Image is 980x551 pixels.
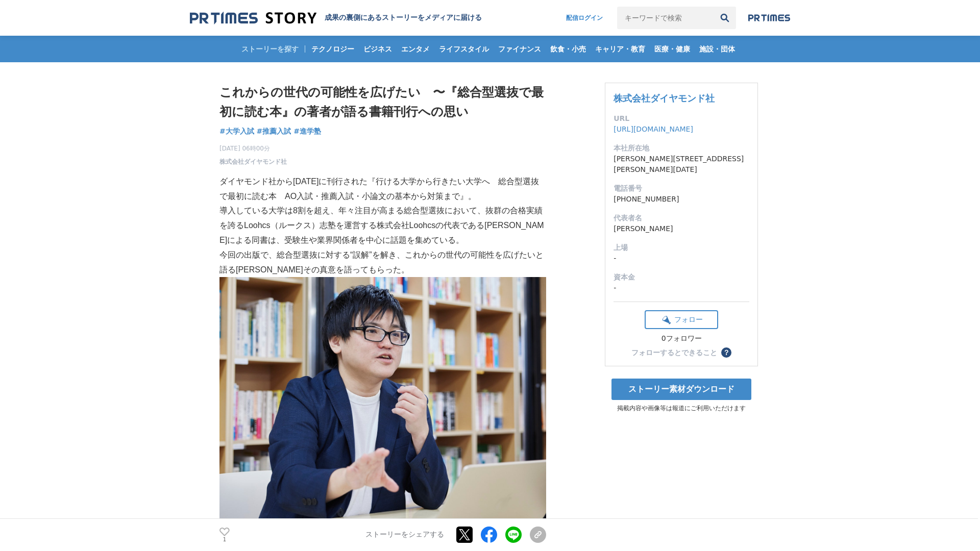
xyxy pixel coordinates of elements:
dt: 電話番号 [614,183,749,194]
button: ？ [721,347,731,358]
a: ストーリー素材ダウンロード [611,379,751,400]
span: ファイナンス [494,44,545,54]
span: キャリア・教育 [591,44,649,54]
a: #推薦入試 [257,126,291,137]
dt: 上場 [614,242,749,253]
p: 今回の出版で、総合型選抜に対する“誤解”を解き、これからの世代の可能性を広げたいと語る[PERSON_NAME]その真意を語ってもらった。 [219,248,546,278]
dt: 資本金 [614,272,749,283]
span: ビジネス [359,44,396,54]
span: #推薦入試 [257,127,291,136]
p: 導入している大学は8割を超え、年々注目が高まる総合型選抜において、抜群の合格実績を誇るLoohcs（ルークス）志塾を運営する株式会社Loohcsの代表である[PERSON_NAME]による同書は... [219,204,546,247]
p: 1 [219,537,230,542]
p: 掲載内容や画像等は報道にご利用いただけます [605,404,758,413]
button: 検索 [714,7,736,29]
a: #大学入試 [219,126,254,137]
a: キャリア・教育 [591,36,649,62]
h1: これからの世代の可能性を広げたい 〜『総合型選抜で最初に読む本』の著者が語る書籍刊⾏への思い [219,83,546,122]
dd: [PERSON_NAME][STREET_ADDRESS][PERSON_NAME][DATE] [614,154,749,175]
span: テクノロジー [307,44,358,54]
h2: 成果の裏側にあるストーリーをメディアに届ける [325,13,482,22]
span: エンタメ [397,44,434,54]
dd: - [614,253,749,264]
span: 施設・団体 [695,44,739,54]
a: ファイナンス [494,36,545,62]
p: ダイヤモンド社から[DATE]に刊行された『行ける大学から行きたい大学へ 総合型選抜で最初に読む本 AO入試・推薦入試・小論文の基本から対策まで』。 [219,174,546,204]
span: #大学入試 [219,127,254,136]
dt: URL [614,113,749,124]
a: 配信ログイン [556,7,613,29]
div: フォローするとできること [631,349,717,356]
span: ライフスタイル [435,44,493,54]
a: 成果の裏側にあるストーリーをメディアに届ける 成果の裏側にあるストーリーをメディアに届ける [190,11,482,25]
a: テクノロジー [307,36,358,62]
a: ライフスタイル [435,36,493,62]
a: 飲食・小売 [546,36,590,62]
a: 施設・団体 [695,36,739,62]
a: エンタメ [397,36,434,62]
a: [URL][DOMAIN_NAME] [614,125,693,133]
span: [DATE] 06時00分 [219,144,287,153]
dt: 本社所在地 [614,143,749,154]
dt: 代表者名 [614,213,749,223]
img: prtimes [748,14,790,22]
span: 医療・健康 [650,44,694,54]
dd: - [614,283,749,293]
img: thumbnail_a1e42290-8c5b-11f0-9be3-074a6b9b5375.jpg [219,277,546,518]
a: #進学塾 [293,126,321,137]
a: ビジネス [359,36,396,62]
div: 0フォロワー [645,334,718,343]
span: ？ [723,349,730,356]
a: 株式会社ダイヤモンド社 [614,93,715,104]
span: 飲食・小売 [546,44,590,54]
a: 医療・健康 [650,36,694,62]
img: 成果の裏側にあるストーリーをメディアに届ける [190,11,316,25]
p: ストーリーをシェアする [365,531,444,540]
dd: [PHONE_NUMBER] [614,194,749,205]
dd: [PERSON_NAME] [614,223,749,234]
input: キーワードで検索 [617,7,714,29]
button: フォロー [645,310,718,329]
span: #進学塾 [293,127,321,136]
a: 株式会社ダイヤモンド社 [219,157,287,166]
